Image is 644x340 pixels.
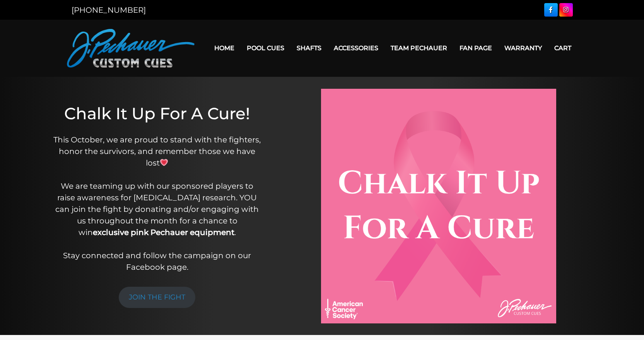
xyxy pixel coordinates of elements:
[290,38,328,58] a: Shafts
[160,159,168,166] img: 💗
[548,38,577,58] a: Cart
[453,38,498,58] a: Fan Page
[384,38,453,58] a: Team Pechauer
[67,29,195,68] img: Pechauer Custom Cues
[52,104,262,123] h1: Chalk It Up For A Cure!
[72,5,146,15] a: [PHONE_NUMBER]
[241,38,290,58] a: Pool Cues
[328,38,384,58] a: Accessories
[119,287,195,308] a: JOIN THE FIGHT
[208,38,241,58] a: Home
[93,228,234,237] strong: exclusive pink Pechauer equipment
[52,134,262,273] p: This October, we are proud to stand with the fighters, honor the survivors, and remember those we...
[498,38,548,58] a: Warranty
